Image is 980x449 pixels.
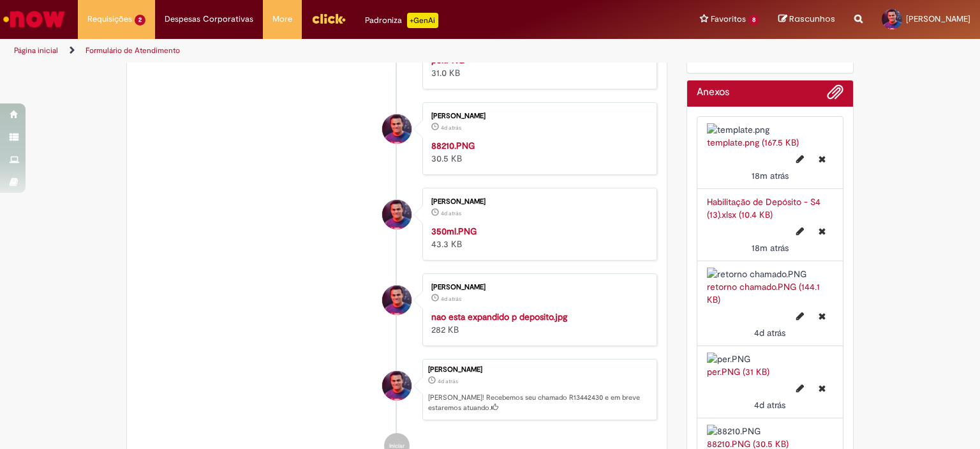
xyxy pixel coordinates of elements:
div: Samuel De Sousa [382,200,412,229]
time: 28/08/2025 14:48:35 [752,242,789,254]
div: [PERSON_NAME] [431,198,644,206]
div: Samuel De Sousa [382,114,412,144]
a: per.PNG [431,54,464,66]
span: 4d atrás [441,209,461,217]
a: Formulário de Atendimento [85,45,180,56]
li: Samuel De Sousa [137,359,657,420]
button: Editar nome de arquivo template.png [789,149,812,169]
span: Requisições [87,13,132,26]
span: Rascunhos [789,13,835,25]
ul: Trilhas de página [10,39,644,63]
div: [PERSON_NAME] [428,366,650,374]
time: 24/08/2025 20:50:26 [441,124,461,132]
a: 88210.PNG [431,140,475,151]
span: [PERSON_NAME] [906,13,970,24]
button: Adicionar anexos [827,84,843,107]
div: 282 KB [431,310,644,336]
div: [PERSON_NAME] [431,112,644,120]
span: 18m atrás [752,242,789,254]
img: 88210.PNG [707,425,834,438]
a: Rascunhos [778,13,835,26]
img: click_logo_yellow_360x200.png [311,9,346,28]
a: per.PNG (31 KB) [707,366,769,377]
span: 4d atrás [441,295,461,303]
span: Favoritos [711,13,746,26]
button: Excluir retorno chamado.PNG [811,306,833,326]
time: 28/08/2025 14:48:47 [752,170,789,181]
a: Habilitação de Depósito - S4 (13).xlsx (10.4 KB) [707,196,820,220]
button: Editar nome de arquivo per.PNG [789,378,812,399]
button: Editar nome de arquivo retorno chamado.PNG [789,306,812,326]
span: More [272,13,292,26]
time: 24/08/2025 20:51:32 [438,377,458,385]
p: [PERSON_NAME]! Recebemos seu chamado R13442430 e em breve estaremos atuando. [428,393,650,413]
span: 4d atrás [754,327,785,339]
a: 350ml.PNG [431,225,477,237]
div: [PERSON_NAME] [431,284,644,291]
time: 24/08/2025 20:50:45 [754,399,785,411]
h2: Anexos [697,87,729,98]
button: Excluir per.PNG [811,378,833,399]
img: retorno chamado.PNG [707,268,834,280]
button: Excluir template.png [811,149,833,169]
button: Excluir Habilitação de Depósito - S4 (13).xlsx [811,221,833,241]
span: 2 [135,15,145,26]
p: +GenAi [407,13,438,28]
div: 30.5 KB [431,139,644,165]
span: 4d atrás [438,377,458,385]
div: 43.3 KB [431,225,644,250]
img: template.png [707,123,834,136]
time: 24/08/2025 20:50:25 [441,295,461,303]
a: nao esta expandido p deposito.jpg [431,311,567,323]
div: Samuel De Sousa [382,371,412,400]
a: retorno chamado.PNG (144.1 KB) [707,281,820,305]
time: 24/08/2025 20:50:25 [441,209,461,217]
div: Padroniza [365,13,438,28]
a: Página inicial [14,45,58,56]
span: 4d atrás [754,399,785,411]
span: Despesas Corporativas [165,13,253,26]
time: 24/08/2025 20:51:22 [754,327,785,339]
div: Samuel De Sousa [382,285,412,315]
span: 18m atrás [752,170,789,181]
span: 8 [748,15,759,26]
img: per.PNG [707,353,834,365]
img: ServiceNow [1,6,67,32]
div: 31.0 KB [431,54,644,79]
button: Editar nome de arquivo Habilitação de Depósito - S4 (13).xlsx [789,221,812,241]
span: 4d atrás [441,124,461,132]
a: template.png (167.5 KB) [707,137,799,148]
